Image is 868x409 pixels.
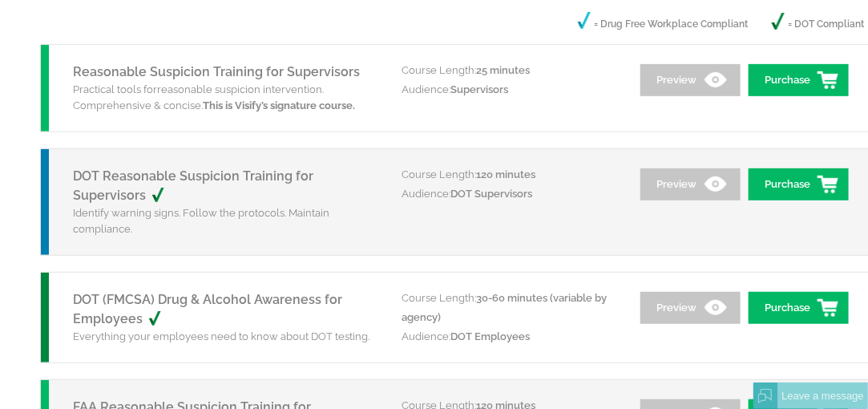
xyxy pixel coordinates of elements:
[402,184,618,204] p: Audience:
[73,329,377,345] p: Everything your employees need to know about DOT testing.
[777,383,868,409] div: Leave a message
[772,12,864,36] p: = DOT Compliant
[73,82,377,114] p: Practical tools for
[450,83,508,95] span: Supervisors
[640,64,741,96] a: Preview
[476,168,535,180] span: 120 minutes
[402,327,618,346] p: Audience:
[73,168,313,203] a: DOT Reasonable Suspicion Training for Supervisors
[476,64,530,76] span: 25 minutes
[73,64,360,79] a: Reasonable Suspicion Training for Supervisors
[203,99,355,111] strong: This is Visify’s signature course.
[73,292,342,326] a: DOT (FMCSA) Drug & Alcohol Awareness for Employees
[749,64,849,96] a: Purchase
[402,289,618,327] p: Course Length:
[402,165,618,184] p: Course Length:
[749,168,849,200] a: Purchase
[450,188,532,200] span: DOT Supervisors
[758,389,773,403] img: Offline
[402,292,607,323] span: 30-60 minutes (variable by agency)
[450,330,530,342] span: DOT Employees
[73,205,377,237] p: Identify warning signs. Follow the protocols. Maintain compliance.
[749,292,849,324] a: Purchase
[402,80,618,99] p: Audience:
[73,83,355,111] span: reasonable suspicion intervention. Comprehensive & concise.
[640,168,741,200] a: Preview
[402,61,618,80] p: Course Length:
[640,292,741,324] a: Preview
[578,12,748,36] p: = Drug Free Workplace Compliant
